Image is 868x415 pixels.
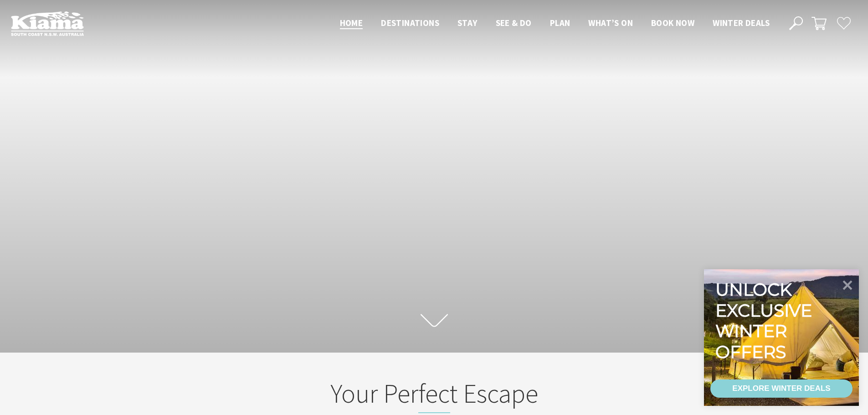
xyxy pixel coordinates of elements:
a: EXPLORE WINTER DEALS [710,379,853,398]
div: Unlock exclusive winter offers [715,279,816,362]
nav: Main Menu [331,16,779,31]
h2: Your Perfect Escape [256,378,613,413]
div: EXPLORE WINTER DEALS [732,379,830,398]
span: Stay [457,17,478,28]
span: See & Do [496,17,532,28]
span: What’s On [588,17,633,28]
span: Home [340,17,363,28]
span: Winter Deals [713,17,770,28]
span: Book now [651,17,694,28]
img: Kiama Logo [11,11,84,36]
span: Destinations [381,17,439,28]
span: Plan [550,17,570,28]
